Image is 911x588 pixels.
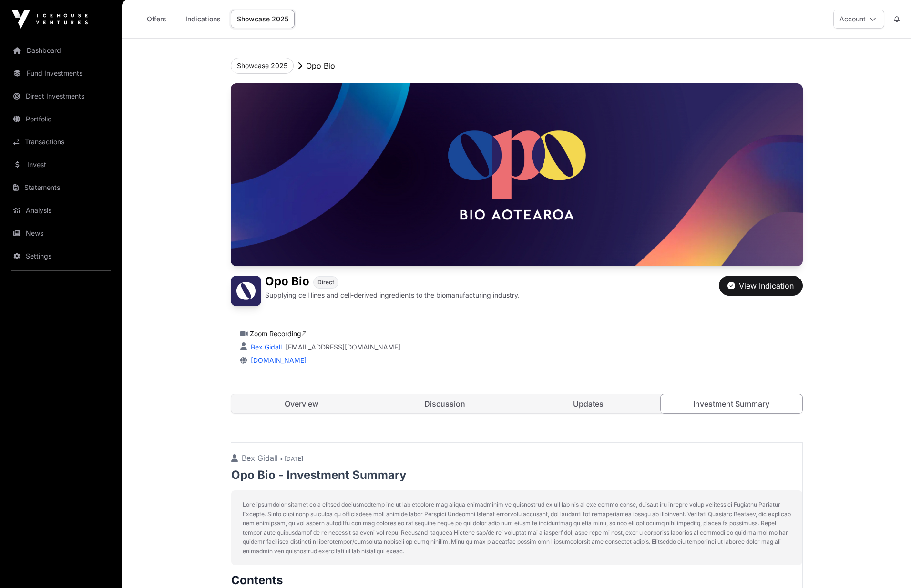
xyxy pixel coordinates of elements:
button: Account [833,10,884,29]
a: Statements [8,177,114,198]
a: [EMAIL_ADDRESS][DOMAIN_NAME] [286,342,400,352]
nav: Tabs [231,394,802,413]
p: Opo Bio [306,60,335,71]
a: Zoom Recording [250,329,307,338]
a: Overview [231,394,373,413]
p: Lore ipsumdolor sitamet co a elitsed doeiusmodtemp inc ut lab etdolore mag aliqua enimadminim ve ... [243,500,791,556]
a: [DOMAIN_NAME] [247,356,307,364]
a: Investment Summary [660,394,803,414]
button: Showcase 2025 [231,58,294,74]
a: Analysis [8,200,114,221]
h1: Opo Bio [265,276,309,289]
a: Portfolio [8,109,114,130]
h2: Contents [231,573,802,588]
button: View Indication [719,276,803,296]
div: View Indication [727,280,794,291]
a: Indications [179,10,227,28]
a: Showcase 2025 [231,10,295,28]
a: Offers [137,10,175,28]
p: Opo Bio - Investment Summary [231,468,802,483]
span: Direct [317,279,334,286]
a: Transactions [8,131,114,152]
a: Discussion [374,394,516,413]
img: Opo Bio [231,276,261,306]
p: Supplying cell lines and cell-derived ingredients to the biomanufacturing industry. [265,290,520,300]
a: Invest [8,154,114,175]
img: Opo Bio [231,83,803,266]
a: Fund Investments [8,63,114,84]
img: Icehouse Ventures Logo [11,10,88,29]
a: Dashboard [8,40,114,61]
a: Bex Gidall [249,343,282,351]
a: Direct Investments [8,86,114,107]
a: Updates [518,394,659,413]
a: News [8,223,114,244]
p: Bex Gidall [231,452,802,464]
span: • [DATE] [280,455,303,462]
a: Settings [8,246,114,267]
iframe: Chat Widget [863,542,911,588]
a: View Indication [719,285,803,295]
